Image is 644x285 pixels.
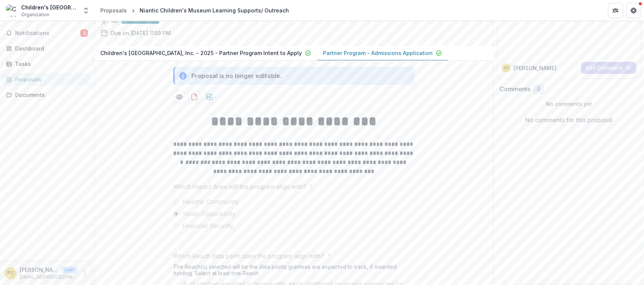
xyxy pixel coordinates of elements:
a: Proposals [3,73,91,86]
a: Documents [3,89,91,101]
p: User [62,267,77,273]
nav: breadcrumb [97,5,292,16]
p: Due on [DATE] 11:59 PM [111,29,171,37]
span: Financial Security [182,221,233,230]
button: Partners [608,3,623,18]
div: The Reach(s) selected will be the data points grantees are expected to track, if awarded funding.... [173,264,415,279]
div: Phyllis Cappuccio [8,271,14,276]
div: Proposals [100,6,127,14]
div: Tasks [15,60,85,68]
p: [EMAIL_ADDRESS][DOMAIN_NAME] [20,274,77,280]
button: download-proposal [188,91,200,103]
span: Organization [21,11,49,18]
a: Proposals [97,5,130,16]
div: Dashboard [15,44,85,52]
span: Healthy Community [182,197,239,206]
p: Which Reach data point does the program align with? [173,251,324,260]
div: Proposal is no longer editable. [191,71,282,80]
div: Niantic Children's Museum Learning Supports/ Outreach [140,6,289,14]
p: [PERSON_NAME] [513,64,556,72]
p: Which Impact Area will the program align with? [173,182,306,191]
div: Documents [15,91,85,99]
div: Proposals [15,75,85,83]
p: Children's [GEOGRAPHIC_DATA], Inc. - 2025 - Partner Program Intent to Apply [100,49,302,57]
div: Children's [GEOGRAPHIC_DATA], Inc. [21,3,78,11]
button: Get Help [626,3,641,18]
p: Partner Program - Admissions Application [323,49,433,57]
div: Phyllis Cappuccio [504,66,509,70]
button: download-proposal [203,91,215,103]
button: Notifications3 [3,27,91,39]
span: 0 [537,86,540,93]
span: Notifications [15,30,80,37]
img: Children's Museum of Southeastern CT, Inc. [6,5,18,17]
a: Tasks [3,58,91,70]
p: [PERSON_NAME] [20,266,59,274]
button: More [80,269,89,278]
p: 100 % [111,20,118,25]
h2: Comments [500,86,530,93]
p: No comments yet [500,100,638,108]
a: Dashboard [3,42,91,55]
button: Open entity switcher [81,3,91,18]
button: Preview dc2dfe3e-2f0b-49d7-b99e-487be2e242dc-1.pdf [173,91,185,103]
p: No comments for this proposal [525,115,613,124]
button: Add Comment [581,62,636,74]
span: Youth Opportunity [182,209,235,218]
span: 3 [80,29,88,37]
